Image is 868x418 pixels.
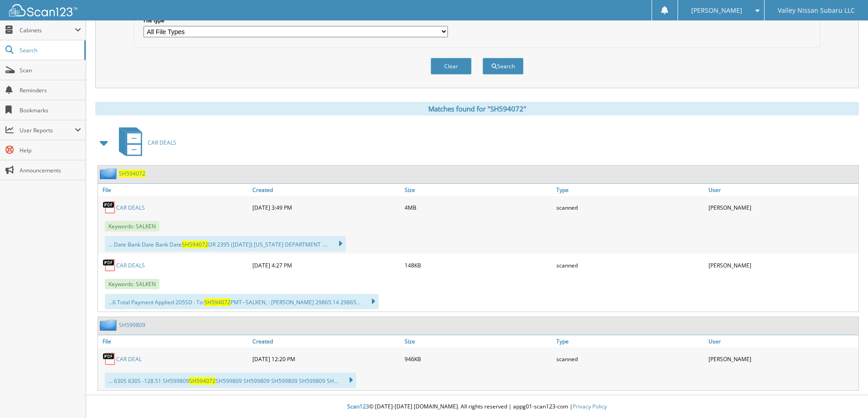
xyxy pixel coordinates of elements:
[95,102,859,116] div: Matches found for "SH594072"
[20,66,81,74] span: Scan
[204,298,231,306] span: SH594072
[706,335,858,347] a: User
[402,256,555,274] div: 148KB
[189,377,216,385] span: SH594072
[103,258,116,272] img: PDF.png
[402,335,555,347] a: Size
[20,166,81,174] span: Announcements
[778,8,855,13] span: Valley Nissan Subaru LLC
[554,184,706,196] a: Type
[116,204,145,212] a: CAR DEALS
[554,198,706,217] div: scanned
[20,106,81,114] span: Bookmarks
[119,170,145,177] a: SH594072
[105,221,159,232] span: Keywords: SALKEN
[119,321,145,329] a: SH599809
[98,335,250,347] a: File
[706,256,858,274] div: [PERSON_NAME]
[105,294,379,309] div: ...6 Total Payment Applied 205SD : To: PMT--SALKEN, : [PERSON_NAME] 29865.14 29865...
[402,350,555,368] div: 946KB
[250,184,402,196] a: Created
[148,139,176,146] span: CAR DEALS
[706,350,858,368] div: [PERSON_NAME]
[347,403,369,410] span: Scan123
[573,403,607,410] a: Privacy Policy
[100,319,119,331] img: folder2.png
[822,374,868,418] iframe: Chat Widget
[250,256,402,274] div: [DATE] 4:27 PM
[103,352,116,366] img: PDF.png
[483,58,524,75] button: Search
[250,198,402,217] div: [DATE] 3:49 PM
[402,198,555,217] div: 4MB
[431,58,472,75] button: Clear
[554,350,706,368] div: scanned
[20,146,81,154] span: Help
[86,396,868,418] div: © [DATE]-[DATE] [DOMAIN_NAME]. All rights reserved | appg01-scan123-com |
[20,46,80,54] span: Search
[113,125,176,161] a: CAR DEALS
[105,373,356,388] div: ... 630S 630S -128.51 SH599809 SH599809 SH599809 SH599809 SH599809 SH...
[100,168,119,179] img: folder2.png
[554,335,706,347] a: Type
[116,355,142,363] a: CAR DEAL
[706,184,858,196] a: User
[691,8,742,13] span: [PERSON_NAME]
[182,241,208,248] span: SH594072
[103,201,116,214] img: PDF.png
[250,335,402,347] a: Created
[9,4,77,16] img: scan123-logo-white.svg
[116,262,145,269] a: CAR DEALS
[20,126,75,134] span: User Reports
[250,350,402,368] div: [DATE] 12:20 PM
[706,198,858,217] div: [PERSON_NAME]
[105,236,346,252] div: ... Date Bank Date Bank Date DR 2395 ([DATE]) [US_STATE] DEPARTMENT ....
[98,184,250,196] a: File
[20,86,81,94] span: Reminders
[20,26,75,34] span: Cabinets
[554,256,706,274] div: scanned
[105,279,159,289] span: Keywords: SALKEN
[402,184,555,196] a: Size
